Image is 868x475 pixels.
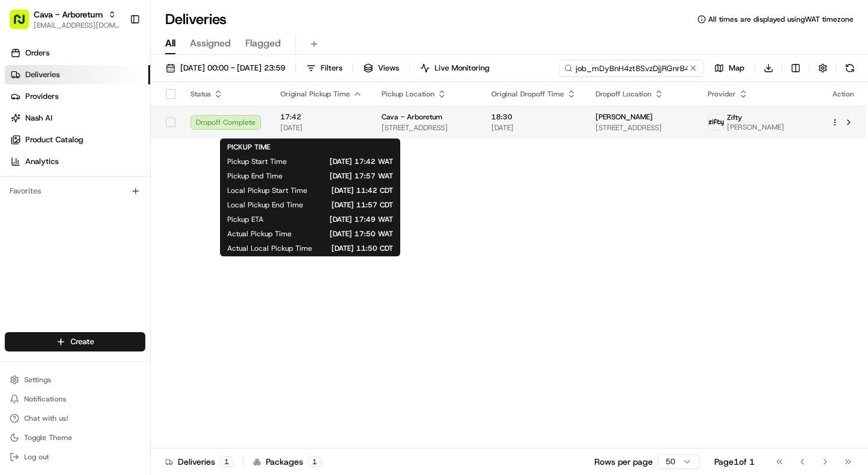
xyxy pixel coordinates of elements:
[708,14,854,24] span: All times are displayed using WAT timezone
[24,452,49,462] span: Log out
[165,10,227,29] h1: Deliveries
[227,229,292,239] span: Actual Pickup Time
[435,63,489,74] span: Live Monitoring
[24,414,68,423] span: Chat with us!
[227,186,307,195] span: Local Pickup Start Time
[31,78,199,90] input: Clear
[5,5,125,34] button: Cava - Arboretum[EMAIL_ADDRESS][DOMAIN_NAME]
[180,63,285,74] span: [DATE] 00:00 - [DATE] 23:59
[5,332,145,351] button: Create
[308,456,321,467] div: 1
[831,89,856,99] div: Action
[12,48,219,68] p: Welcome 👋
[311,229,393,239] span: [DATE] 17:50 WAT
[415,60,495,77] button: Live Monitoring
[709,60,750,77] button: Map
[227,200,303,210] span: Local Pickup End Time
[491,89,564,99] span: Original Dropoff Time
[227,171,283,181] span: Pickup End Time
[5,87,150,106] a: Providers
[227,244,312,253] span: Actual Local Pickup Time
[5,371,145,388] button: Settings
[5,130,150,149] a: Product Catalog
[227,157,287,166] span: Pickup Start Time
[25,134,83,145] span: Product Catalog
[97,170,198,192] a: 💻API Documentation
[306,157,393,166] span: [DATE] 17:42 WAT
[205,119,219,133] button: Start new chat
[245,36,281,51] span: Flagged
[5,65,150,84] a: Deliveries
[727,122,784,132] span: [PERSON_NAME]
[5,181,145,201] div: Favorites
[714,456,755,468] div: Page 1 of 1
[302,171,393,181] span: [DATE] 17:57 WAT
[559,60,704,77] input: Type to search
[102,176,112,186] div: 💻
[120,204,146,213] span: Pylon
[24,375,51,385] span: Settings
[280,112,362,122] span: 17:42
[5,391,145,407] button: Notifications
[594,456,653,468] p: Rows per page
[5,429,145,446] button: Toggle Theme
[85,204,146,213] a: Powered byPylon
[382,123,472,133] span: [STREET_ADDRESS]
[25,69,60,80] span: Deliveries
[327,186,393,195] span: [DATE] 11:42 CDT
[190,36,231,51] span: Assigned
[41,127,153,137] div: We're available if you need us!
[301,60,348,77] button: Filters
[12,176,22,186] div: 📗
[190,89,211,99] span: Status
[34,8,103,20] button: Cava - Arboretum
[253,456,321,468] div: Packages
[280,89,350,99] span: Original Pickup Time
[708,89,736,99] span: Provider
[491,123,576,133] span: [DATE]
[24,175,92,187] span: Knowledge Base
[729,63,744,74] span: Map
[24,394,66,404] span: Notifications
[378,63,399,74] span: Views
[5,109,150,128] a: Nash AI
[5,152,150,171] a: Analytics
[25,48,49,58] span: Orders
[596,123,688,133] span: [STREET_ADDRESS]
[322,200,393,210] span: [DATE] 11:57 CDT
[24,433,72,442] span: Toggle Theme
[596,89,652,99] span: Dropoff Location
[227,142,270,152] span: PICKUP TIME
[321,63,342,74] span: Filters
[283,215,393,224] span: [DATE] 17:49 WAT
[34,20,120,30] button: [EMAIL_ADDRESS][DOMAIN_NAME]
[25,113,52,124] span: Nash AI
[841,60,858,77] button: Refresh
[227,215,263,224] span: Pickup ETA
[41,115,198,127] div: Start new chat
[160,60,291,77] button: [DATE] 00:00 - [DATE] 23:59
[332,244,393,253] span: [DATE] 11:50 CDT
[25,156,58,167] span: Analytics
[12,115,34,137] img: 1736555255976-a54dd68f-1ca7-489b-9aae-adbdc363a1c4
[7,170,97,192] a: 📗Knowledge Base
[280,123,362,133] span: [DATE]
[727,113,742,122] span: Zifty
[382,112,442,122] span: Cava - Arboretum
[165,36,175,51] span: All
[114,175,193,187] span: API Documentation
[5,43,150,63] a: Orders
[5,410,145,427] button: Chat with us!
[12,12,36,36] img: Nash
[71,336,94,347] span: Create
[358,60,404,77] button: Views
[5,448,145,465] button: Log out
[596,112,653,122] span: [PERSON_NAME]
[382,89,435,99] span: Pickup Location
[25,91,58,102] span: Providers
[491,112,576,122] span: 18:30
[165,456,233,468] div: Deliveries
[708,115,724,130] img: zifty-logo-trans-sq.png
